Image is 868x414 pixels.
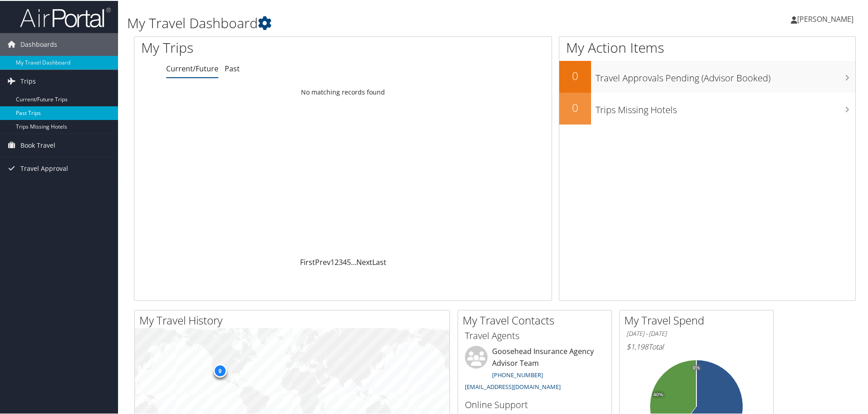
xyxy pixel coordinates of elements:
[465,382,561,390] a: [EMAIL_ADDRESS][DOMAIN_NAME]
[225,63,240,73] a: Past
[339,256,343,266] a: 3
[626,341,766,351] h6: Total
[356,256,372,266] a: Next
[213,363,227,376] div: 9
[166,63,218,73] a: Current/Future
[139,312,449,327] h2: My Travel History
[127,13,617,32] h1: My Travel Dashboard
[653,391,663,397] tspan: 40%
[492,370,543,378] a: [PHONE_NUMBER]
[335,256,339,266] a: 2
[626,329,766,337] h6: [DATE] - [DATE]
[134,83,552,100] td: No matching records found
[20,69,36,92] span: Trips
[559,99,591,115] h2: 0
[596,98,855,115] h3: Trips Missing Hotels
[20,6,111,27] img: airportal-logo.png
[465,329,605,341] h3: Travel Agents
[559,37,855,56] h1: My Action Items
[559,60,855,92] a: 0Travel Approvals Pending (Advisor Booked)
[797,13,853,23] span: [PERSON_NAME]
[626,341,648,351] span: $1,198
[791,5,863,32] a: [PERSON_NAME]
[596,66,855,84] h3: Travel Approvals Pending (Advisor Booked)
[347,256,351,266] a: 5
[330,256,335,266] a: 1
[351,256,356,266] span: …
[315,256,330,266] a: Prev
[463,312,612,327] h2: My Travel Contacts
[372,256,386,266] a: Last
[20,133,55,156] span: Book Travel
[460,345,609,394] li: Goosehead Insurance Agency Advisor Team
[559,67,591,83] h2: 0
[20,156,68,179] span: Travel Approval
[343,256,347,266] a: 4
[693,364,700,370] tspan: 0%
[465,398,605,410] h3: Online Support
[20,32,57,55] span: Dashboards
[624,312,773,327] h2: My Travel Spend
[141,37,371,56] h1: My Trips
[300,256,315,266] a: First
[559,92,855,124] a: 0Trips Missing Hotels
